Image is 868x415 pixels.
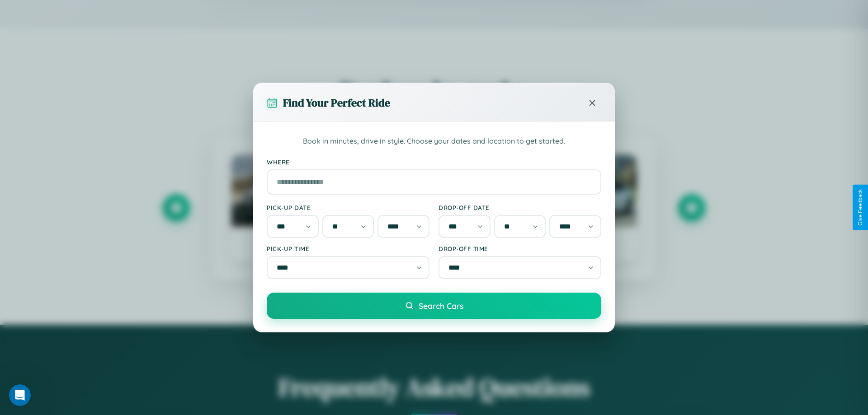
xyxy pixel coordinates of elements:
label: Where [267,158,601,166]
label: Drop-off Time [439,245,601,252]
span: Search Cars [419,301,463,311]
label: Drop-off Date [439,204,601,211]
label: Pick-up Date [267,204,429,211]
h3: Find Your Perfect Ride [283,95,390,110]
label: Pick-up Time [267,245,429,252]
p: Book in minutes, drive in style. Choose your dates and location to get started. [267,135,601,147]
button: Search Cars [267,293,601,319]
